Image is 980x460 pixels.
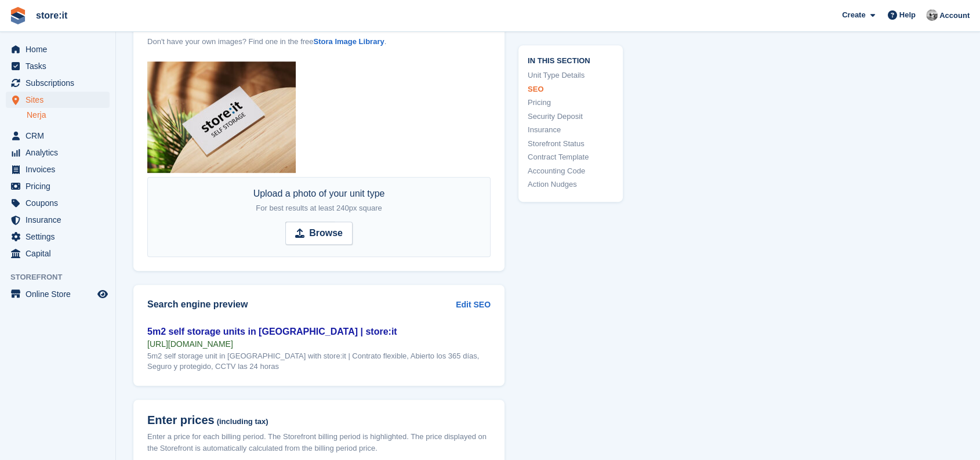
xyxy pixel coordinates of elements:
span: Home [26,41,95,57]
div: 5m2 self storage units in [GEOGRAPHIC_DATA] | store:it [147,325,491,339]
a: SEO [528,84,614,95]
h2: Search engine preview [147,299,456,310]
span: Pricing [26,178,95,194]
a: Stora Image Library [313,37,384,46]
span: Settings [26,229,95,245]
span: Analytics [26,144,95,161]
span: (including tax) [217,418,268,426]
a: Nerja [27,110,110,121]
span: Create [842,9,865,21]
span: Account [939,10,970,21]
span: Storefront [10,271,115,283]
span: Coupons [26,195,95,211]
span: CRM [26,128,95,144]
span: Subscriptions [26,75,95,91]
a: menu [6,245,110,262]
a: menu [6,286,110,302]
a: Edit SEO [456,299,491,311]
div: 5m2 self storage unit in [GEOGRAPHIC_DATA] with store:it | Contrato flexible, Abierto los 365 día... [147,351,491,372]
a: menu [6,92,110,108]
span: Capital [26,245,95,262]
a: menu [6,195,110,211]
span: For best results at least 240px square [256,204,382,212]
a: Preview store [96,287,110,301]
span: Sites [26,92,95,108]
div: [URL][DOMAIN_NAME] [147,339,491,349]
img: Christian Ehrensvärd [926,9,938,21]
div: Upload a photo of your unit type [253,187,385,215]
a: Pricing [528,97,614,109]
a: menu [6,178,110,194]
span: Help [899,9,916,21]
a: Accounting Code [528,165,614,177]
a: Insurance [528,125,614,136]
strong: Browse [309,226,343,240]
span: In this section [528,55,614,66]
a: menu [6,41,110,57]
input: Browse [285,222,353,245]
span: Online Store [26,286,95,302]
a: menu [6,161,110,178]
div: Don't have your own images? Find one in the free . [147,36,491,48]
a: Contract Template [528,152,614,164]
img: stora-icon-8386f47178a22dfd0bd8f6a31ec36ba5ce8667c1dd55bd0f319d3a0aa187defe.svg [9,7,27,24]
span: Invoices [26,161,95,178]
a: menu [6,212,110,228]
a: menu [6,128,110,144]
a: menu [6,144,110,161]
a: Action Nudges [528,179,614,191]
a: Unit Type Details [528,70,614,82]
span: Insurance [26,212,95,228]
a: menu [6,229,110,245]
div: Enter a price for each billing period. The Storefront billing period is highlighted. The price di... [147,431,491,454]
span: Enter prices [147,414,215,427]
a: Storefront Status [528,138,614,150]
a: Security Deposit [528,111,614,122]
a: menu [6,75,110,91]
img: 1817_store_it_SR-Mockup-01_small.jpg [147,61,296,173]
a: menu [6,58,110,74]
span: Tasks [26,58,95,74]
a: store:it [31,6,72,25]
